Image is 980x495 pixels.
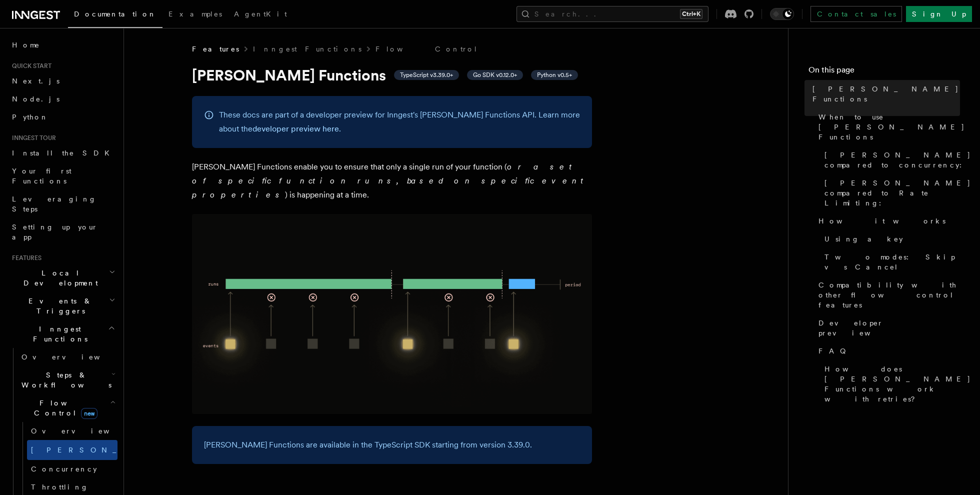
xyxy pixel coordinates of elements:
[17,398,110,418] span: Flow Control
[27,440,117,460] a: [PERSON_NAME]
[814,314,960,342] a: Developer preview
[680,9,702,19] kbd: Ctrl+K
[8,134,56,142] span: Inngest tour
[818,112,965,142] span: When to use [PERSON_NAME] Functions
[12,195,96,213] span: Leveraging Steps
[81,408,97,419] span: new
[17,348,117,366] a: Overview
[820,360,960,408] a: How does [PERSON_NAME] Functions work with retries?
[770,8,794,20] button: Toggle dark mode
[808,64,960,80] h4: On this page
[473,71,517,79] span: Go SDK v0.12.0+
[814,212,960,230] a: How it works
[8,36,117,54] a: Home
[818,216,945,226] span: How it works
[810,6,902,22] a: Contact sales
[516,6,708,22] button: Search...Ctrl+K
[818,280,960,310] span: Compatibility with other flow control features
[228,3,293,27] a: AgentKit
[820,146,960,174] a: [PERSON_NAME] compared to concurrency:
[204,438,580,452] p: [PERSON_NAME] Functions are available in the TypeScript SDK starting from version 3.39.0.
[812,84,960,104] span: [PERSON_NAME] Functions
[820,174,960,212] a: [PERSON_NAME] compared to Rate Limiting:
[818,346,851,356] span: FAQ
[8,296,109,316] span: Events & Triggers
[31,483,88,491] span: Throttling
[252,124,339,133] a: developer preview here
[8,292,117,320] button: Events & Triggers
[814,342,960,360] a: FAQ
[17,370,111,390] span: Steps & Workflows
[824,150,971,170] span: [PERSON_NAME] compared to concurrency:
[8,72,117,90] a: Next.js
[820,248,960,276] a: Two modes: Skip vs Cancel
[8,162,117,190] a: Your first Functions
[8,320,117,348] button: Inngest Functions
[906,6,972,22] a: Sign Up
[814,108,960,146] a: When to use [PERSON_NAME] Functions
[68,3,162,28] a: Documentation
[31,465,97,473] span: Concurrency
[12,223,98,241] span: Setting up your app
[17,394,117,422] button: Flow Controlnew
[400,71,453,79] span: TypeScript v3.39.0+
[162,3,228,27] a: Examples
[192,66,592,84] h1: [PERSON_NAME] Functions
[818,318,960,338] span: Developer preview
[820,230,960,248] a: Using a key
[814,276,960,314] a: Compatibility with other flow control features
[8,324,108,344] span: Inngest Functions
[824,364,971,404] span: How does [PERSON_NAME] Functions work with retries?
[8,190,117,218] a: Leveraging Steps
[21,353,124,361] span: Overview
[12,77,59,85] span: Next.js
[8,264,117,292] button: Local Development
[8,108,117,126] a: Python
[12,113,48,121] span: Python
[12,40,40,50] span: Home
[8,218,117,246] a: Setting up your app
[192,162,588,199] em: or a set of specific function runs, based on specific event properties
[375,44,478,54] a: Flow Control
[31,446,177,454] span: [PERSON_NAME]
[8,144,117,162] a: Install the SDK
[12,95,59,103] span: Node.js
[27,460,117,478] a: Concurrency
[8,62,51,70] span: Quick start
[824,234,903,244] span: Using a key
[8,268,109,288] span: Local Development
[74,10,156,18] span: Documentation
[192,214,592,414] img: Singleton Functions only process one run at a time.
[31,427,134,435] span: Overview
[168,10,222,18] span: Examples
[537,71,572,79] span: Python v0.5+
[12,149,115,157] span: Install the SDK
[192,44,239,54] span: Features
[27,422,117,440] a: Overview
[192,160,592,202] p: [PERSON_NAME] Functions enable you to ensure that only a single run of your function ( ) is happe...
[808,80,960,108] a: [PERSON_NAME] Functions
[8,254,41,262] span: Features
[824,178,971,208] span: [PERSON_NAME] compared to Rate Limiting:
[824,252,960,272] span: Two modes: Skip vs Cancel
[253,44,361,54] a: Inngest Functions
[12,167,71,185] span: Your first Functions
[234,10,287,18] span: AgentKit
[219,108,580,136] p: These docs are part of a developer preview for Inngest's [PERSON_NAME] Functions API. Learn more ...
[8,90,117,108] a: Node.js
[17,366,117,394] button: Steps & Workflows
